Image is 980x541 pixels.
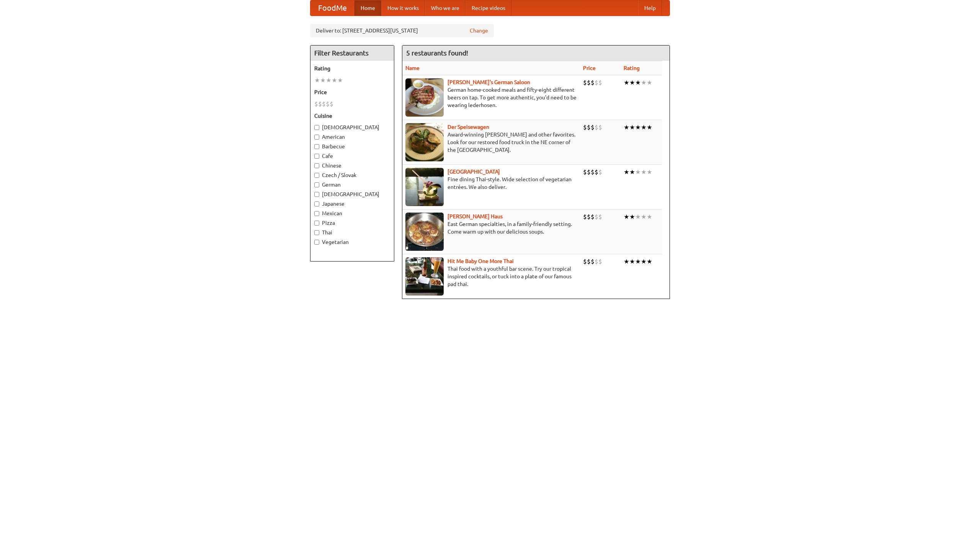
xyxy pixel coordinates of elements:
li: $ [591,168,595,176]
li: $ [326,100,330,108]
li: ★ [629,257,635,266]
img: satay.jpg [405,168,444,206]
li: $ [591,213,595,221]
a: Recipe videos [465,0,511,16]
li: $ [330,100,333,108]
a: [GEOGRAPHIC_DATA] [448,169,500,175]
label: Cafe [314,152,390,160]
li: $ [598,213,602,221]
label: Barbecue [314,143,390,150]
input: American [314,135,319,140]
h5: Cuisine [314,112,390,120]
li: $ [595,257,598,266]
a: Who we are [425,0,465,16]
a: FoodMe [310,0,354,16]
li: ★ [326,76,332,84]
img: babythai.jpg [405,257,444,296]
li: ★ [624,257,629,266]
li: ★ [647,257,652,266]
li: ★ [635,168,641,176]
img: esthers.jpg [405,78,444,117]
a: Change [470,27,488,34]
a: Home [354,0,381,16]
h5: Rating [314,65,390,72]
li: ★ [641,257,647,266]
input: Thai [314,230,319,235]
img: speisewagen.jpg [405,123,444,161]
li: ★ [635,123,641,132]
input: Barbecue [314,144,319,149]
li: ★ [320,76,326,84]
label: [DEMOGRAPHIC_DATA] [314,190,390,198]
li: ★ [624,123,629,132]
li: $ [322,100,326,108]
li: ★ [647,168,652,176]
li: ★ [624,78,629,87]
label: Thai [314,229,390,236]
a: Der Speisewagen [448,124,489,130]
input: Chinese [314,163,319,168]
li: ★ [332,76,337,84]
li: $ [595,123,598,132]
input: [DEMOGRAPHIC_DATA] [314,125,319,130]
label: Czech / Slovak [314,171,390,179]
label: [DEMOGRAPHIC_DATA] [314,123,390,131]
label: Chinese [314,162,390,169]
li: ★ [641,123,647,132]
li: $ [318,100,322,108]
input: German [314,182,319,187]
li: $ [583,78,587,87]
p: East German specialties, in a family-friendly setting. Come warm up with our delicious soups. [405,220,577,236]
li: $ [591,257,595,266]
li: $ [591,78,595,87]
label: Pizza [314,219,390,227]
li: $ [587,213,591,221]
a: [PERSON_NAME] Haus [448,213,503,219]
label: American [314,133,390,141]
input: Pizza [314,221,319,226]
input: Mexican [314,211,319,216]
a: Price [583,65,596,71]
li: ★ [629,78,635,87]
img: kohlhaus.jpg [405,213,444,251]
li: ★ [641,213,647,221]
li: $ [595,213,598,221]
li: ★ [629,168,635,176]
li: ★ [314,76,320,84]
li: $ [587,257,591,266]
p: Thai food with a youthful bar scene. Try our tropical inspired cocktails, or tuck into a plate of... [405,265,577,288]
li: ★ [629,213,635,221]
div: Deliver to: [STREET_ADDRESS][US_STATE] [310,24,494,37]
a: Hit Me Baby One More Thai [448,258,514,264]
li: $ [598,78,602,87]
p: Fine dining Thai-style. Wide selection of vegetarian entrées. We also deliver. [405,175,577,191]
input: Cafe [314,154,319,159]
input: [DEMOGRAPHIC_DATA] [314,192,319,197]
li: $ [583,257,587,266]
li: $ [595,78,598,87]
li: ★ [635,213,641,221]
li: ★ [624,213,629,221]
h4: Filter Restaurants [310,45,394,61]
li: ★ [635,78,641,87]
label: Mexican [314,210,390,217]
li: $ [587,78,591,87]
li: ★ [635,257,641,266]
li: $ [595,168,598,176]
input: Japanese [314,201,319,206]
input: Vegetarian [314,240,319,245]
li: $ [583,213,587,221]
li: $ [583,123,587,132]
li: $ [587,123,591,132]
li: $ [598,123,602,132]
a: Name [405,65,420,71]
li: $ [587,168,591,176]
input: Czech / Slovak [314,173,319,178]
li: $ [314,100,318,108]
p: Award-winning [PERSON_NAME] and other favorites. Look for our restored food truck in the NE corne... [405,131,577,154]
li: $ [598,257,602,266]
a: [PERSON_NAME]'s German Saloon [448,79,530,85]
li: ★ [641,168,647,176]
